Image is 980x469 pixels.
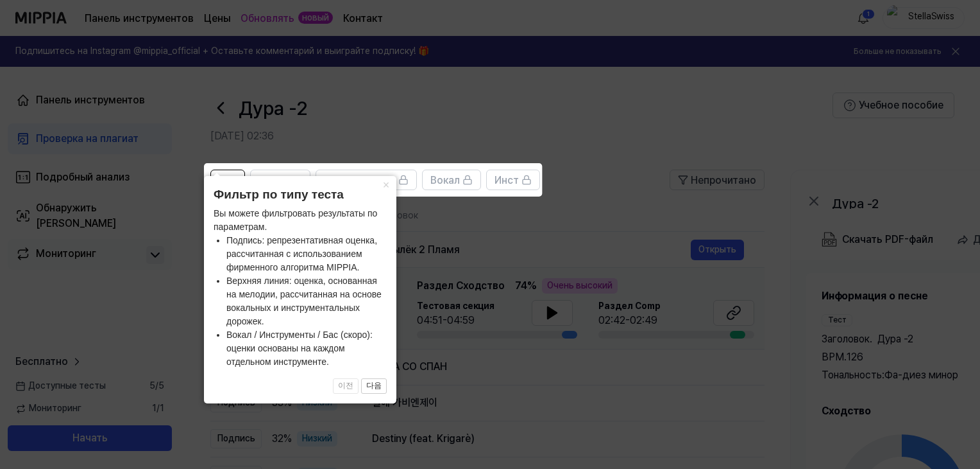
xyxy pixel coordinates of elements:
[422,170,481,190] button: Вокал
[226,276,382,326] font: Верхняя линия: оценка, основанная на мелодии, рассчитанная на основе вокальных и инструментальных...
[338,381,353,390] font: 이전
[226,330,373,367] font: Вокал / Инструменты / Бас (скоро): оценки основаны на каждом отдельном инструменте.
[430,174,460,186] font: Вокал
[214,188,344,201] font: Фильтр по типу теста
[258,174,302,186] font: Подпись
[361,378,387,394] button: 다음
[219,174,237,186] font: Все
[376,176,396,194] button: Закрывать
[494,174,519,186] font: Инст
[250,170,310,190] button: Подпись
[316,170,417,190] button: Верхняя линия
[366,381,382,390] font: 다음
[383,179,390,191] font: ×
[333,378,359,394] button: 이전
[214,208,377,232] font: Вы можете фильтровать результаты по параметрам.
[226,235,377,272] font: Подпись: репрезентативная оценка, рассчитанная с использованием фирменного алгоритма MIPPIA.
[486,170,540,190] button: Инст
[324,174,396,186] font: Верхняя линия
[210,170,245,190] button: Все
